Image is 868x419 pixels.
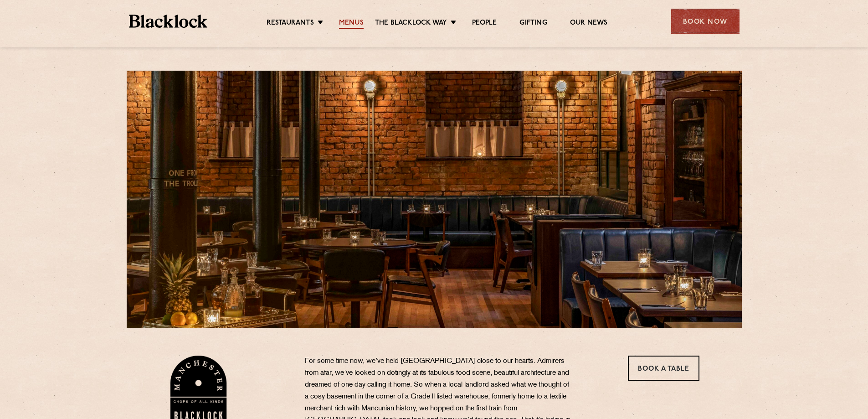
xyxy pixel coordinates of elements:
a: Book a Table [628,356,699,381]
a: Restaurants [267,19,314,29]
a: Gifting [519,19,547,29]
img: BL_Textured_Logo-footer-cropped.svg [129,15,208,28]
a: Our News [570,19,608,29]
a: The Blacklock Way [375,19,447,29]
a: Menus [339,19,364,29]
a: People [472,19,497,29]
div: Book Now [671,9,740,34]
